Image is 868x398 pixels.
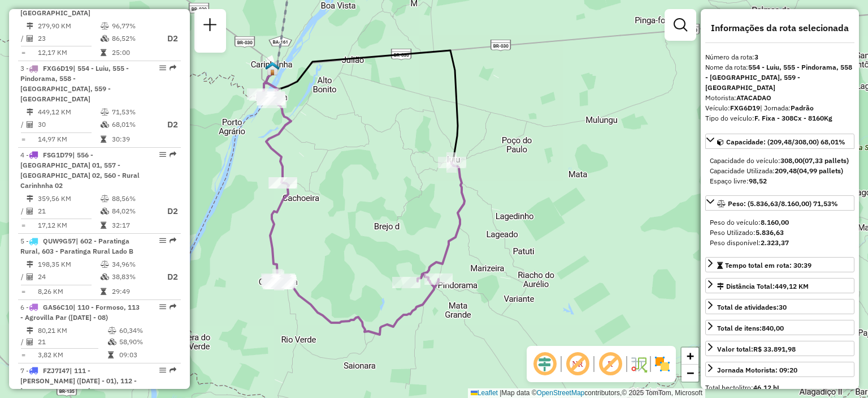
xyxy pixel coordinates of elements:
td: 58,90% [119,336,176,348]
a: Capacidade: (209,48/308,00) 68,01% [705,134,854,149]
div: Valor total: [717,344,796,354]
td: 12,17 KM [37,47,100,58]
a: OpenStreetMap [537,389,585,397]
i: % de utilização do peso [101,109,109,115]
em: Rota exportada [170,237,176,244]
em: Rota exportada [170,367,176,374]
span: FZJ7I47 [43,366,70,375]
strong: 5.836,63 [756,228,784,237]
td: 29:49 [111,286,157,297]
div: Peso disponível: [710,238,850,248]
strong: 8.160,00 [761,218,789,226]
a: Zoom out [682,365,698,382]
span: GAS6C10 [43,303,73,311]
i: Distância Total [27,195,33,202]
a: Total de atividades:30 [705,299,854,314]
a: Nova sessão e pesquisa [199,14,222,39]
span: | 602 - Paratinga Rural, 603 - Paratinga Rural Lado B [20,237,133,255]
img: Fluxo de ruas [630,355,648,373]
strong: FXG6D19 [730,104,760,112]
em: Rota exportada [170,303,176,310]
span: Peso: (5.836,63/8.160,00) 71,53% [728,199,838,208]
div: Jornada Motorista: 09:20 [717,365,797,375]
td: 84,02% [111,204,157,219]
span: FXG6D19 [43,64,73,72]
a: Distância Total:449,12 KM [705,278,854,293]
strong: ATACADAO [736,93,771,102]
span: | 554 - Luiu, 555 - Pindorama, 558 - [GEOGRAPHIC_DATA], 559 - [GEOGRAPHIC_DATA] [20,64,129,103]
td: 21 [37,336,107,348]
td: 3,82 KM [37,349,107,361]
strong: 3 [754,53,758,61]
span: Peso do veículo: [710,218,789,226]
td: 34,96% [111,259,157,270]
strong: 46,12 hL [753,383,780,392]
i: Distância Total [27,23,33,29]
i: % de utilização do peso [108,327,116,334]
td: 86,52% [111,32,157,46]
img: PA - Carinhanha [265,61,280,76]
strong: Padrão [791,104,814,112]
i: Distância Total [27,261,33,268]
td: 96,77% [111,20,157,32]
td: = [20,286,26,297]
div: Capacidade Utilizada: [710,166,850,176]
strong: 308,00 [780,156,802,165]
strong: 30 [779,303,787,311]
span: | 110 - Formoso, 113 - Agrovilla Par ([DATE] - 08) [20,303,140,322]
div: Total de itens: [717,323,784,333]
span: | Jornada: [760,104,814,112]
em: Rota exportada [170,65,176,71]
td: 68,01% [111,118,157,132]
i: % de utilização da cubagem [101,121,109,128]
strong: 554 - Luiu, 555 - Pindorama, 558 - [GEOGRAPHIC_DATA], 559 - [GEOGRAPHIC_DATA] [705,63,852,92]
div: Número da rota: [705,52,854,62]
strong: 840,00 [762,324,784,332]
td: 14,97 KM [37,134,100,145]
div: Motorista: [705,93,854,103]
strong: (07,33 pallets) [802,156,849,165]
h4: Informações da rota selecionada [705,23,854,33]
strong: 98,52 [749,177,767,185]
td: / [20,32,26,46]
i: Distância Total [27,109,33,115]
i: % de utilização do peso [101,261,109,268]
em: Opções [159,237,166,244]
i: % de utilização da cubagem [108,339,116,345]
i: Total de Atividades [27,35,33,42]
em: Rota exportada [170,151,176,158]
i: Distância Total [27,327,33,334]
td: 25:00 [111,47,157,58]
td: 60,34% [119,325,176,336]
td: / [20,118,26,132]
td: 279,90 KM [37,20,100,32]
span: + [687,349,694,363]
a: Tempo total em rota: 30:39 [705,257,854,272]
span: FSG1D79 [43,151,72,159]
div: Veículo: [705,103,854,113]
td: 80,21 KM [37,325,107,336]
i: Tempo total em rota [101,136,106,143]
div: Capacidade do veículo: [710,156,850,166]
p: D2 [158,205,178,218]
span: Ocultar deslocamento [531,350,558,378]
span: QUW9G57 [43,237,76,245]
td: 30:39 [111,134,157,145]
span: | 556 - [GEOGRAPHIC_DATA] 01, 557 - [GEOGRAPHIC_DATA] 02, 560 - Rural Carinhnha 02 [20,151,140,190]
strong: 2.323,37 [761,238,789,247]
span: 3 - [20,64,129,103]
div: Distância Total: [717,281,809,292]
span: Exibir rótulo [597,350,624,378]
span: Exibir NR [564,350,591,378]
em: Opções [159,367,166,374]
span: − [687,366,694,380]
span: Tempo total em rota: 30:39 [725,261,811,269]
span: | [500,389,501,397]
i: Tempo total em rota [101,49,106,56]
td: 88,56% [111,193,157,204]
a: Zoom in [682,348,698,365]
td: 38,83% [111,270,157,284]
i: Total de Atividades [27,208,33,215]
strong: (04,99 pallets) [797,166,843,175]
td: 449,12 KM [37,106,100,118]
